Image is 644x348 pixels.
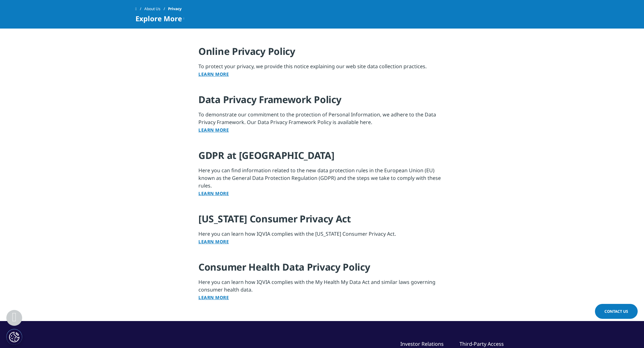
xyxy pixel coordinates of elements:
[595,304,638,319] a: Contact Us
[198,62,446,82] p: To protect your privacy, we provide this notice explaining our web site data collection practices.
[198,294,229,300] a: LEARN MORE
[135,15,182,22] span: Explore More
[144,3,168,15] a: About Us
[198,239,229,245] a: Learn More
[198,167,446,201] p: Here you can find information related to the new data protection rules in the European Union (EU)...
[198,45,446,62] h4: Online Privacy Policy
[198,230,446,249] p: Here you can learn how IQVIA complies with the [US_STATE] Consumer Privacy Act.
[6,329,22,345] button: Cookie Settings
[198,213,446,230] h4: [US_STATE] Consumer Privacy Act
[604,309,628,314] span: Contact Us
[168,3,182,15] span: Privacy
[198,71,229,77] a: Learn More
[198,93,446,111] h4: Data Privacy Framework Policy
[198,111,446,138] p: To demonstrate our commitment to the protection of Personal Information, we adhere to the Data Pr...
[460,340,504,347] a: Third-Party Access
[198,149,446,167] h4: GDPR at [GEOGRAPHIC_DATA]
[198,190,229,196] a: Learn More
[198,278,446,305] p: Here you can learn how IQVIA complies with the My Health My Data Act and similar laws governing c...
[400,340,444,347] a: Investor Relations
[198,261,446,278] h4: Consumer Health Data Privacy Policy
[198,127,229,133] a: Learn More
